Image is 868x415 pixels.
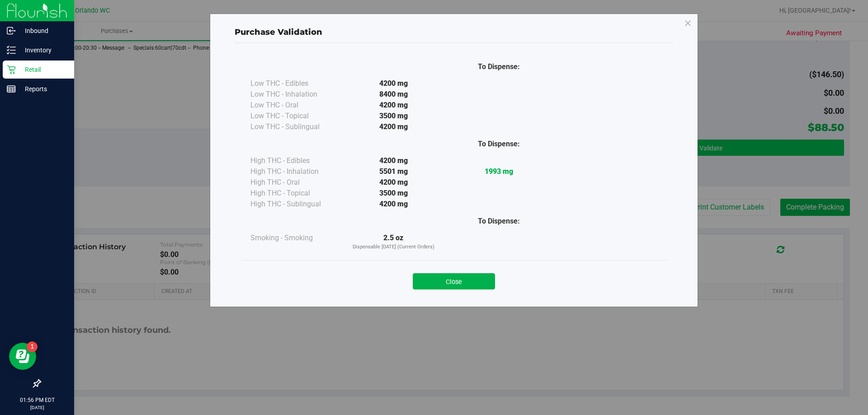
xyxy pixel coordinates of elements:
[16,64,70,75] p: Retail
[341,121,446,132] div: 4200 mg
[4,404,70,411] p: [DATE]
[9,343,36,370] iframe: Resource center
[250,166,341,177] div: High THC - Inhalation
[341,177,446,188] div: 4200 mg
[250,111,341,121] div: Low THC - Topical
[341,89,446,100] div: 8400 mg
[250,78,341,89] div: Low THC - Edibles
[341,233,446,251] div: 2.5 oz
[250,233,341,243] div: Smoking - Smoking
[446,139,552,149] div: To Dispense:
[16,84,70,94] p: Reports
[16,45,70,56] p: Inventory
[250,177,341,188] div: High THC - Oral
[250,188,341,199] div: High THC - Topical
[413,273,495,289] button: Close
[341,166,446,177] div: 5501 mg
[250,199,341,210] div: High THC - Sublingual
[7,84,16,93] inline-svg: Reports
[341,111,446,121] div: 3500 mg
[27,341,38,352] iframe: Resource center unread badge
[341,199,446,210] div: 4200 mg
[250,89,341,100] div: Low THC - Inhalation
[7,46,16,55] inline-svg: Inventory
[446,61,552,72] div: To Dispense:
[4,396,70,404] p: 01:56 PM EDT
[341,155,446,166] div: 4200 mg
[341,243,446,251] p: Dispensable [DATE] (Current Orders)
[250,155,341,166] div: High THC - Edibles
[341,78,446,89] div: 4200 mg
[446,216,552,227] div: To Dispense:
[7,65,16,74] inline-svg: Retail
[235,27,322,37] span: Purchase Validation
[341,100,446,111] div: 4200 mg
[485,167,513,176] strong: 1993 mg
[250,100,341,111] div: Low THC - Oral
[341,188,446,199] div: 3500 mg
[250,121,341,132] div: Low THC - Sublingual
[7,26,16,35] inline-svg: Inbound
[16,25,70,36] p: Inbound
